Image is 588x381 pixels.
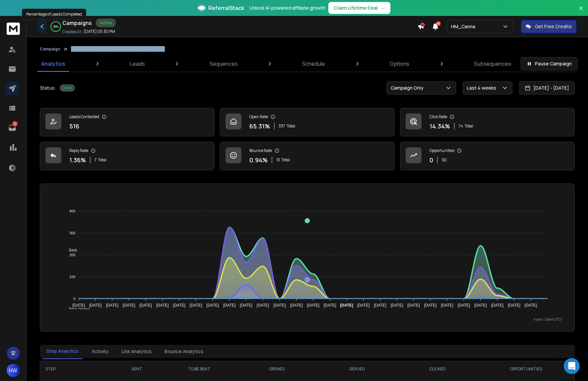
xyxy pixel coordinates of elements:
tspan: [DATE] [340,303,353,308]
tspan: [DATE] [508,303,520,308]
tspan: [DATE] [223,303,236,308]
button: Activity [88,344,112,359]
th: TO BE SENT [161,361,237,377]
a: Schedule [298,56,329,72]
span: 337 [279,123,285,129]
span: Total [98,157,106,163]
p: Created At: [62,29,82,35]
th: CLICKED [397,361,478,377]
a: Click Rate14.34%74Total [400,108,575,136]
button: Bounce Analytics [161,344,207,359]
p: 65.31 % [249,121,270,131]
p: 1.36 % [69,155,86,165]
button: Close banner [577,4,585,20]
p: Last 4 weeks [467,85,499,91]
p: Opportunities [429,148,454,153]
th: STEP [40,361,113,377]
tspan: [DATE] [525,303,537,308]
tspan: [DATE] [173,303,185,308]
p: HM_Canna [451,23,478,30]
h1: Campaigns [62,19,92,27]
tspan: [DATE] [324,303,336,308]
tspan: [DATE] [206,303,219,308]
p: Open Rate [249,114,268,119]
p: Get Free Credits [535,23,572,30]
tspan: [DATE] [474,303,487,308]
p: Status: [40,85,56,91]
a: Bounce Rate0.94%13Total [220,142,395,170]
p: Leads Contacted [69,114,99,119]
a: Open Rate65.31%337Total [220,108,395,136]
tspan: [DATE] [240,303,252,308]
button: Pause Campaign [521,57,577,70]
tspan: [DATE] [273,303,286,308]
tspan: 100 [69,275,75,279]
a: Analytics [37,56,69,72]
p: $ 0 [442,157,447,163]
a: Leads [126,56,149,72]
p: Options [390,60,409,68]
tspan: [DATE] [407,303,420,308]
div: Active [96,19,116,27]
span: 50 [436,21,441,26]
a: Leads Contacted516 [40,108,215,136]
p: Schedule [302,60,325,68]
tspan: [DATE] [424,303,437,308]
button: Link Analytics [118,344,156,359]
p: [DATE] 05:30 PM [84,29,115,34]
button: Claim Lifetime Deal→ [328,2,390,14]
p: 14.34 % [429,121,450,131]
tspan: [DATE] [72,303,85,308]
a: Opportunities0$0 [400,142,575,170]
span: ReferralStack [208,4,244,12]
tspan: [DATE] [89,303,102,308]
tspan: [DATE] [357,303,370,308]
p: 516 [69,121,79,131]
p: Messaging_V2- WM-Leafly_West-#4-_4.25(501) [71,46,165,52]
p: x-axis : Date(UTC) [51,317,564,322]
p: Analytics [41,60,65,68]
button: HW [7,364,20,377]
tspan: [DATE] [391,303,403,308]
tspan: [DATE] [458,303,470,308]
span: Total [465,123,473,129]
button: Step Analytics [42,344,83,359]
tspan: [DATE] [491,303,504,308]
a: 6 [6,121,19,134]
tspan: 0 [73,297,75,301]
button: Get Free Credits [521,20,576,33]
div: Percentage of Leads Completed [22,9,86,20]
th: SENT [113,361,161,377]
span: 74 [459,123,463,129]
tspan: [DATE] [156,303,169,308]
p: Bounce Rate [249,148,272,153]
span: Total [281,157,290,163]
span: 7 [95,157,97,163]
span: 13 [276,157,280,163]
tspan: 300 [69,231,75,235]
tspan: [DATE] [307,303,319,308]
p: Click Rate [429,114,447,119]
p: Campaign Only [391,85,426,91]
button: Campaign [40,46,60,52]
tspan: [DATE] [257,303,269,308]
a: Options [386,56,413,72]
p: 0 [429,155,433,165]
tspan: [DATE] [139,303,152,308]
tspan: [DATE] [123,303,135,308]
p: Leads [130,60,145,68]
tspan: [DATE] [290,303,303,308]
p: 0.94 % [249,155,268,165]
button: [DATE] - [DATE] [519,81,575,95]
p: Subsequences [474,60,511,68]
p: Unlock AI-powered affiliate growth [249,5,326,11]
tspan: [DATE] [106,303,118,308]
th: OPENED [237,361,317,377]
span: Total [287,123,295,129]
tspan: 400 [69,209,75,213]
div: Open Intercom Messenger [564,358,580,374]
p: Sequences [210,60,238,68]
tspan: [DATE] [190,303,202,308]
